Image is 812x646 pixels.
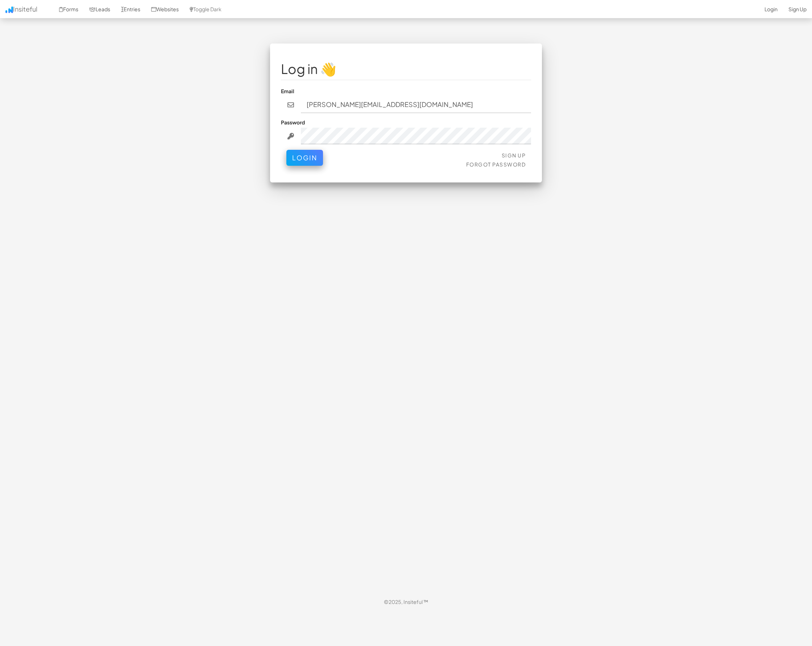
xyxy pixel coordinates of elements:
[281,62,531,76] h1: Log in 👋
[281,87,294,95] label: Email
[502,152,526,159] a: Sign Up
[286,150,323,166] button: Login
[301,96,531,113] input: john@doe.com
[5,7,13,13] img: icon.png
[466,161,526,168] a: Forgot Password
[281,119,305,126] label: Password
